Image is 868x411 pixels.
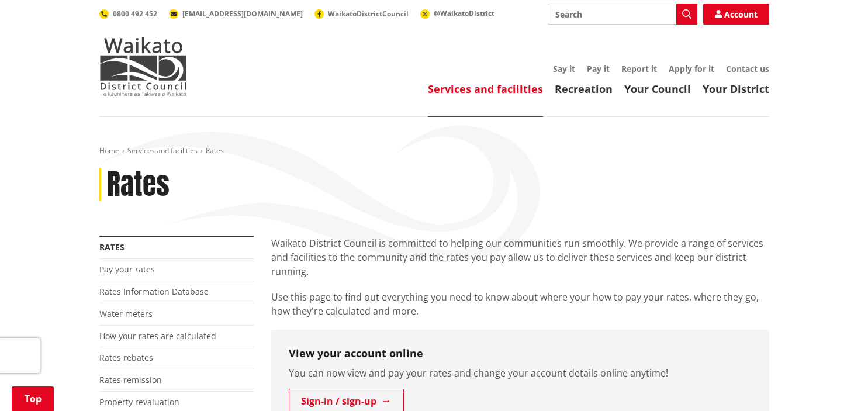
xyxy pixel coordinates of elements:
[99,146,119,156] a: Home
[127,146,198,156] a: Services and facilities
[99,37,187,96] img: Waikato District Council - Te Kaunihera aa Takiwaa o Waikato
[99,146,769,156] nav: breadcrumb
[107,168,170,202] h1: Rates
[428,82,543,96] a: Services and facilities
[587,63,610,74] a: Pay it
[113,9,157,19] span: 0800 492 452
[169,9,303,19] a: [EMAIL_ADDRESS][DOMAIN_NAME]
[434,8,494,18] span: @WaikatoDistrict
[182,9,303,19] span: [EMAIL_ADDRESS][DOMAIN_NAME]
[669,63,714,74] a: Apply for it
[726,63,769,74] a: Contact us
[553,63,575,74] a: Say it
[420,8,494,18] a: @WaikatoDistrict
[271,290,769,318] p: Use this page to find out everything you need to know about where your how to pay your rates, whe...
[99,396,179,407] a: Property revaluation
[206,146,224,156] span: Rates
[703,4,769,25] a: Account
[12,386,54,411] a: Top
[99,286,209,297] a: Rates Information Database
[99,241,125,253] a: Rates
[271,236,769,278] p: Waikato District Council is committed to helping our communities run smoothly. We provide a range...
[289,347,752,360] h3: View your account online
[99,330,216,341] a: How your rates are calculated
[99,374,162,385] a: Rates remission
[289,366,752,380] p: You can now view and pay your rates and change your account details online anytime!
[99,352,153,363] a: Rates rebates
[703,82,769,96] a: Your District
[555,82,613,96] a: Recreation
[314,9,409,19] a: WaikatoDistrictCouncil
[328,9,409,19] span: WaikatoDistrictCouncil
[624,82,691,96] a: Your Council
[621,63,657,74] a: Report it
[99,308,153,319] a: Water meters
[99,264,155,275] a: Pay your rates
[99,9,157,19] a: 0800 492 452
[548,4,697,25] input: Search input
